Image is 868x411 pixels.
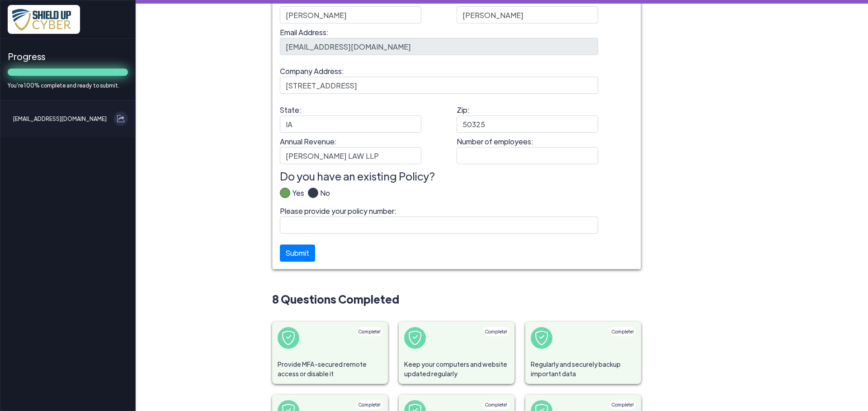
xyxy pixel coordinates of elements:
[399,354,514,384] span: Keep your computers and website updated regularly
[272,354,388,384] span: Provide MFA-secured remote access or disable it
[280,136,421,164] label: Annual Revenue:
[280,105,421,133] label: State:
[280,217,598,234] input: Please provide your policy number:
[280,168,633,184] legend: Do you have an existing Policy?
[612,402,634,407] span: Complete!
[457,105,598,133] label: Zip:
[318,188,330,206] label: No
[281,331,296,345] img: shield-check-white.svg
[485,329,507,334] span: Complete!
[280,147,421,164] input: Annual Revenue:
[113,111,128,126] button: Log out
[8,81,128,89] span: You're 100% complete and ready to submit.
[534,331,549,345] img: shield-check-white.svg
[457,6,598,23] input: Last Name:
[717,314,868,411] iframe: Chat Widget
[457,115,598,133] input: Zip:
[280,38,598,55] input: Email Address:
[8,5,80,34] img: x7pemu0IxLxkcbZJZdzx2HwkaHwO9aaLS0XkQIJL.png
[280,245,315,262] button: Submit
[280,77,598,94] input: Company Address:
[280,6,421,23] input: First Name:
[280,115,421,133] input: State:
[280,66,598,94] label: Company Address:
[359,329,381,334] span: Complete!
[280,27,598,55] label: Email Address:
[408,331,422,345] img: shield-check-white.svg
[457,147,598,164] input: Number of employees:
[280,206,598,234] label: Please provide your policy number:
[13,111,107,126] span: [EMAIL_ADDRESS][DOMAIN_NAME]
[272,291,641,307] span: 8 Questions Completed
[8,50,128,63] span: Progress
[457,136,598,164] label: Number of employees:
[485,402,507,407] span: Complete!
[525,354,641,384] span: Regularly and securely backup important data
[359,402,381,407] span: Complete!
[612,329,634,334] span: Complete!
[290,188,304,206] label: Yes
[117,115,124,122] img: exit.svg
